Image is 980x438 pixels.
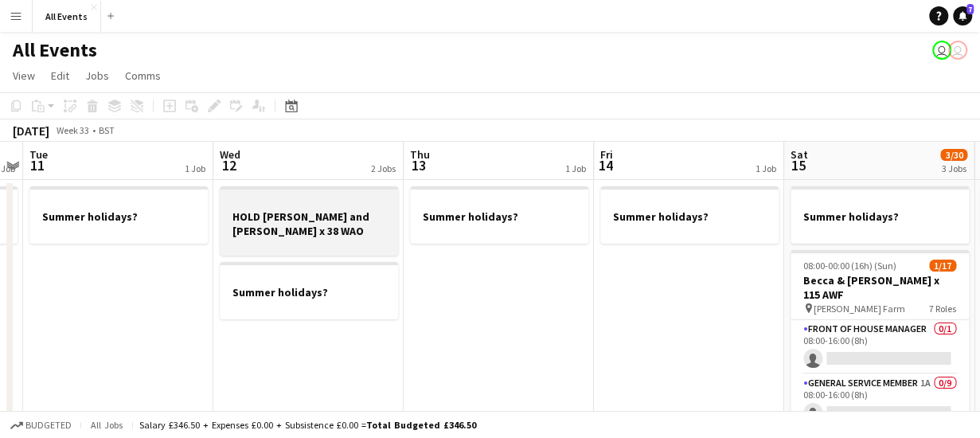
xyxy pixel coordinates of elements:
span: Budgeted [25,420,72,431]
h3: HOLD [PERSON_NAME] and [PERSON_NAME] x 38 WAO [220,209,398,238]
a: Edit [45,65,76,86]
span: 15 [788,156,808,174]
div: 3 Jobs [941,162,966,174]
span: 3/30 [940,149,967,161]
button: Budgeted [8,416,74,434]
span: Total Budgeted £346.50 [366,419,476,431]
h3: Summer holidays? [410,209,588,224]
span: 12 [217,156,240,174]
div: 2 Jobs [371,162,396,174]
span: View [13,68,35,83]
a: View [6,65,41,86]
h3: Summer holidays? [29,209,208,224]
span: Tue [29,147,48,162]
span: Jobs [85,68,109,83]
h3: Summer holidays? [220,285,398,299]
app-job-card: Summer holidays? [29,186,208,244]
a: Jobs [79,65,115,86]
div: 1 Job [755,162,776,174]
h1: All Events [13,38,97,62]
span: Wed [220,147,240,162]
span: 1/17 [929,260,956,272]
span: Sat [791,147,808,162]
app-user-avatar: Lucy Hinks [932,41,951,60]
span: Week 33 [53,124,92,136]
button: All Events [33,1,101,32]
div: 1 Job [185,162,205,174]
div: [DATE] [13,123,49,139]
div: Salary £346.50 + Expenses £0.00 + Subsistence £0.00 = [139,419,476,431]
a: Comms [119,65,167,86]
app-job-card: Summer holidays? [600,186,779,244]
div: BST [99,124,115,136]
span: 14 [598,156,613,174]
app-job-card: HOLD [PERSON_NAME] and [PERSON_NAME] x 38 WAO [220,186,398,256]
app-job-card: Summer holidays? [220,262,398,319]
span: Edit [51,68,69,83]
span: 13 [408,156,430,174]
div: 1 Job [565,162,586,174]
span: Comms [125,68,161,83]
h3: Summer holidays? [791,209,969,224]
h3: Summer holidays? [600,209,779,224]
app-user-avatar: Sarah Chapman [948,41,967,60]
span: Fri [600,147,613,162]
span: [PERSON_NAME] Farm [814,303,905,315]
span: 08:00-00:00 (16h) (Sun) [803,260,896,272]
app-job-card: Summer holidays? [410,186,588,244]
span: 11 [27,156,48,174]
span: 7 Roles [929,303,956,315]
span: All jobs [88,419,126,431]
app-card-role: Front of House Manager0/108:00-16:00 (8h) [791,320,969,374]
app-job-card: Summer holidays? [791,186,969,244]
a: 7 [953,6,972,25]
h3: Becca & [PERSON_NAME] x 115 AWF [791,273,969,302]
span: 7 [966,4,974,14]
span: Thu [410,147,430,162]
